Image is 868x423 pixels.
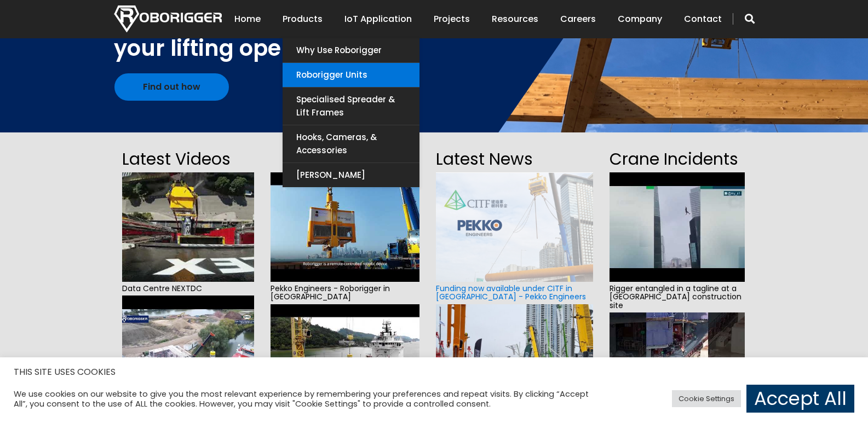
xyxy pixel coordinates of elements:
img: hqdefault.jpg [610,172,745,282]
a: Products [283,2,323,36]
a: Roborigger Units [283,63,419,87]
h5: THIS SITE USES COOKIES [14,365,854,379]
a: Specialised Spreader & Lift Frames [283,88,419,125]
a: Accept All [746,385,854,413]
img: hqdefault.jpg [271,304,420,414]
a: Cookie Settings [672,390,741,407]
h2: Latest News [436,146,593,172]
img: hqdefault.jpg [271,172,420,282]
h2: Crane Incidents [610,146,745,172]
img: hqdefault.jpg [122,295,254,405]
a: IoT Application [344,2,412,36]
span: Rigger entangled in a tagline at a [GEOGRAPHIC_DATA] construction site [610,282,745,312]
a: Funding now available under CITF in [GEOGRAPHIC_DATA] - Pekko Engineers [436,283,586,302]
a: Careers [560,2,596,36]
a: Resources [492,2,538,36]
img: hqdefault.jpg [610,312,745,422]
a: Find out how [114,73,229,101]
a: Contact [684,2,722,36]
img: hqdefault.jpg [122,172,254,282]
img: Nortech [114,5,222,32]
div: We use cookies on our website to give you the most relevant experience by remembering your prefer... [14,389,602,409]
a: Projects [434,2,470,36]
h2: Latest Videos [122,146,254,172]
a: [PERSON_NAME] [283,163,419,187]
span: Pekko Engineers - Roborigger in [GEOGRAPHIC_DATA] [271,282,420,304]
span: Data Centre NEXTDC [122,282,254,295]
a: Why use Roborigger [283,38,419,62]
a: Hooks, Cameras, & Accessories [283,125,419,163]
a: Company [618,2,662,36]
a: Home [234,2,261,36]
